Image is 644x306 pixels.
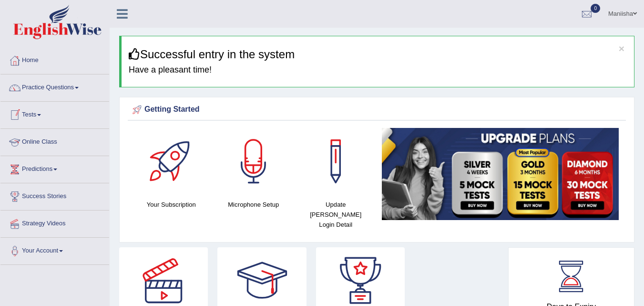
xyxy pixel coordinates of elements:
a: Predictions [0,156,109,180]
a: Your Account [0,238,109,262]
img: small5.jpg [382,128,619,220]
div: Getting Started [130,103,624,117]
h4: Update [PERSON_NAME] Login Detail [299,200,372,230]
h4: Have a pleasant time! [129,65,627,75]
button: × [619,43,624,53]
span: 0 [591,4,600,13]
h4: Your Subscription [135,200,208,210]
a: Home [0,47,109,71]
h4: Microphone Setup [217,200,290,210]
h3: Successful entry in the system [129,48,627,61]
a: Tests [0,102,109,126]
a: Practice Questions [0,74,109,98]
a: Strategy Videos [0,211,109,234]
a: Online Class [0,129,109,153]
a: Success Stories [0,183,109,207]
